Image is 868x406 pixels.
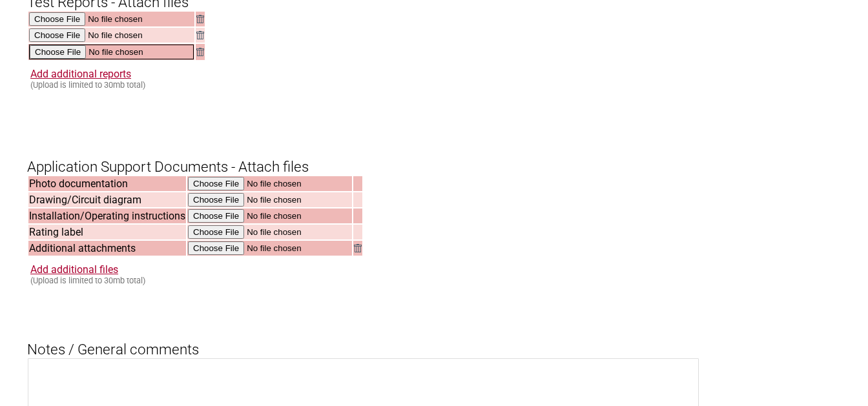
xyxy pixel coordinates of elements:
td: Additional attachments [28,241,186,256]
img: Remove [196,15,204,23]
small: (Upload is limited to 30mb total) [30,80,145,90]
a: Add additional reports [30,68,131,80]
td: Photo documentation [28,176,186,191]
h3: Application Support Documents - Attach files [27,136,841,175]
td: Installation/Operating instructions [28,208,186,223]
a: Add additional files [30,263,118,276]
td: Drawing/Circuit diagram [28,192,186,207]
img: Remove [196,31,204,39]
h3: Notes / General comments [27,320,841,358]
img: Remove [354,244,362,252]
img: Remove [196,48,204,56]
td: Rating label [28,225,186,239]
small: (Upload is limited to 30mb total) [30,276,145,285]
